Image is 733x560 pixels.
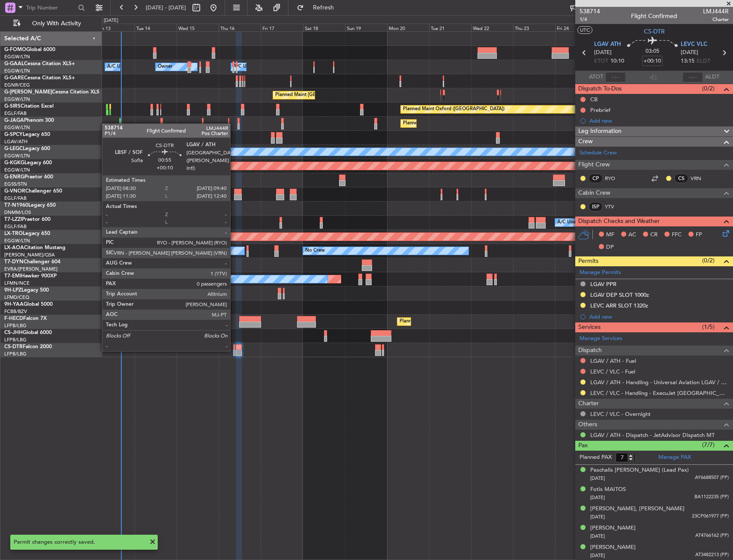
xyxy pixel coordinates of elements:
[471,24,513,31] div: Wed 22
[4,167,30,173] a: EGGW/LTN
[702,440,715,449] span: (7/7)
[578,399,599,409] span: Charter
[93,24,135,31] div: Mon 13
[4,82,30,88] a: EGNR/CEG
[681,48,698,57] span: [DATE]
[105,315,240,328] div: Planned Maint [GEOGRAPHIC_DATA] ([GEOGRAPHIC_DATA])
[4,259,60,265] a: T7-DYNChallenger 604
[674,174,688,183] div: CS
[4,274,21,279] span: T7-EMI
[4,288,49,293] a: 9H-LPZLegacy 500
[702,256,715,265] span: (0/2)
[590,379,729,386] a: LGAV / ATH - Handling - Universal Aviation LGAV / ATH
[4,160,24,166] span: G-KGKG
[4,96,30,102] a: EGGW/LTN
[4,231,23,236] span: LX-TRO
[578,217,660,226] span: Dispatch Checks and Weather
[4,124,30,131] a: EGGW/LTN
[578,188,610,198] span: Cabin Crew
[4,238,30,244] a: EGGW/LTN
[103,230,168,243] div: Planned Maint Riga (Riga Intl)
[578,84,622,94] span: Dispatch To-Dos
[589,202,603,211] div: ISP
[590,96,598,103] div: CB
[4,223,27,230] a: EGLF/FAB
[658,453,691,462] a: Manage PAX
[4,189,62,194] a: G-VNORChallenger 650
[703,7,729,16] span: LMJ444R
[4,195,27,202] a: EGLF/FAB
[4,118,54,123] a: G-JAGAPhenom 300
[577,26,592,34] button: UTC
[580,7,600,16] span: 538714
[650,231,658,239] span: CR
[293,1,344,15] button: Refresh
[557,216,697,229] div: A/C Unavailable [GEOGRAPHIC_DATA] ([GEOGRAPHIC_DATA])
[4,110,27,117] a: EGLF/FAB
[107,60,143,73] div: A/C Unavailable
[4,203,56,208] a: T7-N1960Legacy 650
[4,217,51,222] a: T7-LZZIPraetor 600
[628,231,636,239] span: AC
[146,4,186,12] span: [DATE] - [DATE]
[580,453,612,462] label: Planned PAX
[580,268,621,277] a: Manage Permits
[590,280,616,288] div: LGAV PPR
[4,175,24,180] span: G-ENRG
[590,357,636,364] a: LGAV / ATH - Fuel
[4,68,30,74] a: EGGW/LTN
[4,252,55,258] a: [PERSON_NAME]/QSA
[589,313,729,320] div: Add new
[590,410,651,418] a: LEVC / VLC - Overnight
[158,60,172,73] div: Owner
[22,21,90,27] span: Only With Activity
[4,344,52,349] a: CS-DTRFalcon 2000
[4,104,54,109] a: G-SIRSCitation Excel
[4,90,99,95] a: G-[PERSON_NAME]Cessna Citation XLS
[4,280,30,286] a: LFMN/NCE
[646,47,659,56] span: 03:05
[590,291,649,298] div: LGAV DEP SLOT 1000z
[4,132,50,137] a: G-SPCYLegacy 650
[4,189,25,194] span: G-VNOR
[4,217,22,222] span: T7-LZZI
[4,308,27,315] a: FCBB/BZV
[387,24,429,31] div: Mon 20
[610,57,624,66] span: 10:10
[580,16,600,23] span: 1/4
[555,24,597,31] div: Fri 24
[4,118,24,123] span: G-JAGA
[589,174,603,183] div: CP
[14,538,145,547] div: Permit changes correctly saved.
[4,274,57,279] a: T7-EMIHawker 900XP
[4,337,27,343] a: LFPB/LBG
[692,513,729,520] span: 23CP061977 (PP)
[590,485,626,494] div: Fotis MAITOS
[695,532,729,539] span: AT4766162 (PP)
[400,315,535,328] div: Planned Maint [GEOGRAPHIC_DATA] ([GEOGRAPHIC_DATA])
[4,153,30,159] a: EGGW/LTN
[590,533,605,539] span: [DATE]
[4,61,75,66] a: G-GAALCessna Citation XLS+
[116,273,135,286] div: No Crew
[590,302,648,309] div: LEVC ARR SLOT 1320z
[590,368,635,375] a: LEVC / VLC - Fuel
[4,316,23,321] span: F-HECD
[111,244,188,257] div: No Crew Hamburg (Fuhlsbuttel Intl)
[4,209,31,216] a: DNMM/LOS
[695,474,729,482] span: AY6688507 (PP)
[590,552,605,559] span: [DATE]
[4,302,24,307] span: 9H-YAA
[705,73,719,81] span: ALDT
[306,5,342,11] span: Refresh
[429,24,471,31] div: Tue 21
[695,551,729,559] span: AT3482213 (PP)
[578,137,593,147] span: Crew
[590,505,685,513] div: [PERSON_NAME], [PERSON_NAME]
[594,57,608,66] span: ETOT
[605,72,626,82] input: --:--
[4,330,23,335] span: CS-JHH
[681,57,694,66] span: 13:15
[4,75,75,81] a: G-GARECessna Citation XLS+
[691,175,710,182] a: VRN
